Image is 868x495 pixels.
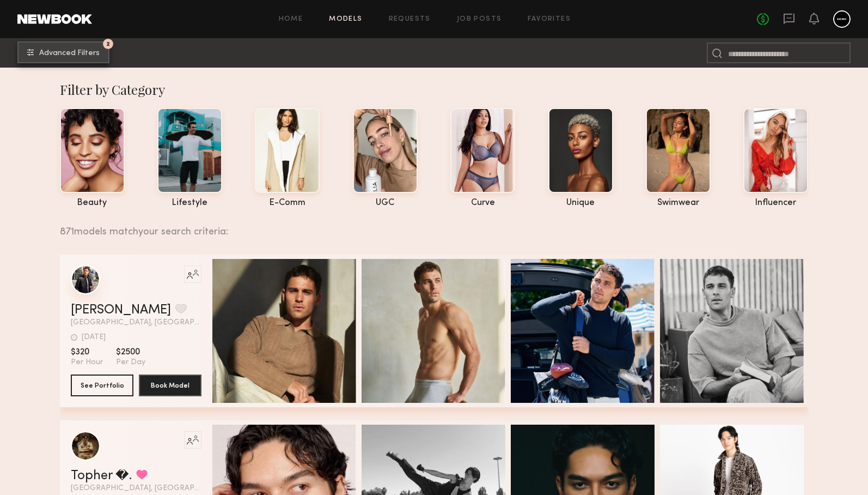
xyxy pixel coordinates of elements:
[71,485,201,492] span: [GEOGRAPHIC_DATA], [GEOGRAPHIC_DATA]
[139,375,201,396] button: Book Model
[743,198,808,208] div: influencer
[71,319,201,327] span: [GEOGRAPHIC_DATA], [GEOGRAPHIC_DATA]
[71,375,133,396] button: See Portfolio
[450,198,515,208] div: curve
[17,41,109,63] button: 2Advanced Filters
[329,16,362,23] a: Models
[528,16,571,23] a: Favorites
[255,198,320,208] div: e-comm
[60,198,125,208] div: beauty
[39,50,100,57] span: Advanced Filters
[82,334,106,341] div: [DATE]
[353,198,418,208] div: UGC
[106,41,110,46] span: 2
[157,198,222,208] div: lifestyle
[71,347,103,358] span: $320
[389,16,431,23] a: Requests
[548,198,613,208] div: unique
[71,469,132,482] a: Topher �.
[60,214,800,237] div: 871 models match your search criteria:
[646,198,711,208] div: swimwear
[279,16,303,23] a: Home
[116,347,145,358] span: $2500
[457,16,502,23] a: Job Posts
[116,358,145,367] span: Per Day
[60,81,809,98] div: Filter by Category
[71,304,171,317] a: [PERSON_NAME]
[71,358,103,367] span: Per Hour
